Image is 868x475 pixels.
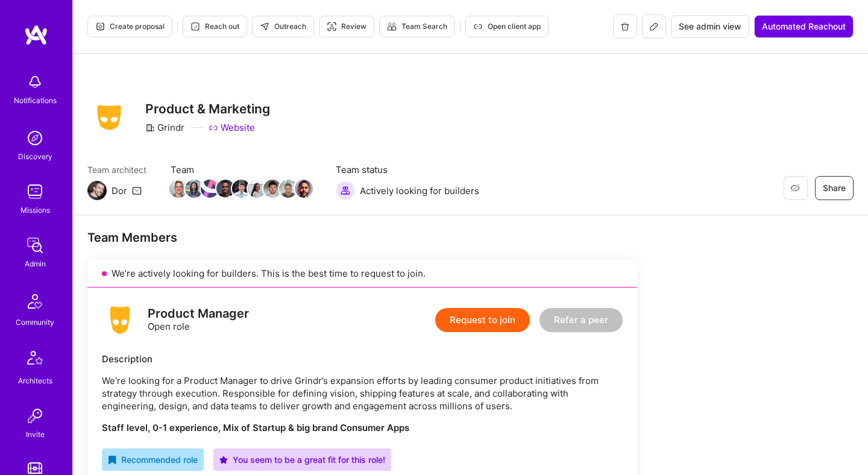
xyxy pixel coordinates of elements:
button: Create proposal [87,16,172,37]
div: Admin [25,257,46,270]
img: Team Member Avatar [185,180,203,198]
div: Invite [26,428,45,441]
a: Team Member Avatar [202,178,218,199]
div: Open role [148,307,249,333]
img: Team Member Avatar [169,180,187,198]
img: Invite [23,404,47,428]
i: icon Proposal [95,22,105,31]
div: We’re actively looking for builders. This is the best time to request to join. [87,260,637,288]
span: See admin view [679,20,741,33]
span: Automated Reachout [762,20,846,33]
div: Architects [18,374,52,387]
i: icon Mail [132,186,142,195]
img: Architects [20,345,49,374]
p: We're looking for a Product Manager to drive Grindr’s expansion efforts by leading consumer produ... [102,374,623,412]
a: Team Member Avatar [186,178,202,199]
img: Team Member Avatar [201,180,219,198]
img: bell [23,70,47,94]
a: Team Member Avatar [280,178,296,199]
span: Actively looking for builders [360,184,479,197]
img: logo [102,302,138,338]
button: See admin view [671,15,749,38]
i: icon EyeClosed [790,183,800,193]
button: Outreach [252,16,314,37]
span: Team Search [387,21,447,32]
button: Refer a peer [539,308,623,332]
div: Description [102,353,623,365]
span: Team [171,163,312,176]
i: icon Targeter [327,22,336,31]
button: Open client app [465,16,549,37]
img: Team Architect [87,181,107,200]
span: Team status [336,163,479,176]
div: Product Manager [148,307,249,320]
div: Dor [112,184,127,197]
span: Share [823,182,846,194]
i: icon PurpleStar [219,456,228,464]
div: Community [16,316,54,329]
a: Website [209,121,255,134]
img: Community [20,287,49,316]
button: Request to join [435,308,530,332]
img: Team Member Avatar [279,180,297,198]
img: Team Member Avatar [295,180,313,198]
img: discovery [23,126,47,150]
a: Team Member Avatar [171,178,186,199]
img: Team Member Avatar [216,180,234,198]
button: Review [319,16,374,37]
div: Grindr [145,121,184,134]
button: Share [815,176,854,200]
span: Reach out [190,21,239,32]
a: Team Member Avatar [249,178,265,199]
div: Notifications [14,94,57,107]
span: Team architect [87,163,146,176]
img: Team Member Avatar [248,180,266,198]
img: Team Member Avatar [232,180,250,198]
strong: Staff level, 0-1 experience, Mix of Startup & big brand Consumer Apps [102,422,409,433]
div: Missions [20,204,50,216]
img: teamwork [23,180,47,204]
img: Actively looking for builders [336,181,355,200]
a: Team Member Avatar [233,178,249,199]
button: Reach out [183,16,247,37]
span: Create proposal [95,21,165,32]
button: Automated Reachout [754,15,854,38]
a: Team Member Avatar [218,178,233,199]
button: Team Search [379,16,455,37]
span: Outreach [260,21,306,32]
span: Review [327,21,366,32]
a: Team Member Avatar [265,178,280,199]
img: admin teamwork [23,233,47,257]
div: Team Members [87,230,637,245]
i: icon CompanyGray [145,123,155,133]
img: logo [24,24,48,46]
span: Open client app [473,21,541,32]
div: Discovery [18,150,52,163]
img: tokens [28,462,42,474]
i: icon RecommendedBadge [108,456,116,464]
div: Recommended role [108,453,198,466]
img: Company Logo [87,101,131,134]
h3: Product & Marketing [145,101,270,116]
a: Team Member Avatar [296,178,312,199]
div: You seem to be a great fit for this role! [219,453,385,466]
img: Team Member Avatar [263,180,281,198]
